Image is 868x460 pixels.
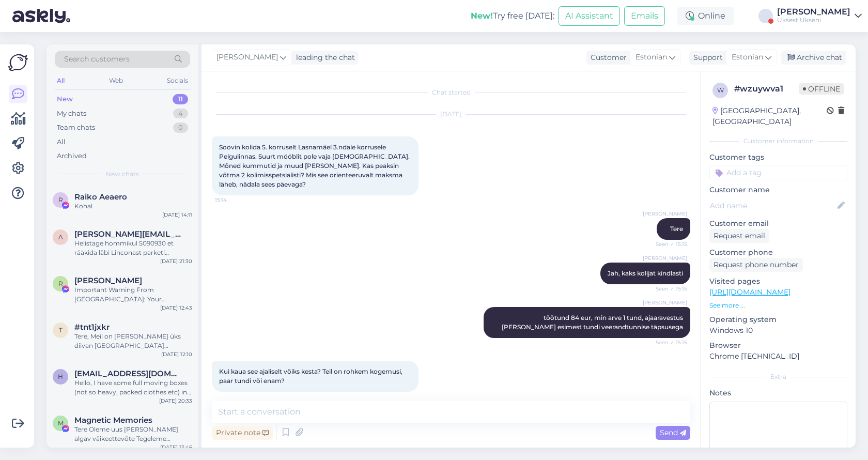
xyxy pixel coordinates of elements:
[777,16,850,24] div: Uksest Ukseni
[709,340,847,351] p: Browser
[709,325,847,336] p: Windows 10
[709,136,847,146] div: Customer information
[709,229,769,243] div: Request email
[643,299,687,306] span: [PERSON_NAME]
[165,74,190,87] div: Socials
[74,202,192,211] div: Kohal
[57,151,87,161] div: Archived
[709,287,791,297] a: [URL][DOMAIN_NAME]
[55,74,67,87] div: All
[712,105,827,127] div: [GEOGRAPHIC_DATA], [GEOGRAPHIC_DATA]
[212,426,273,440] div: Private note
[106,170,139,179] span: New chats
[215,196,254,204] span: 15:14
[709,165,847,180] input: Add a tag
[161,350,192,358] div: [DATE] 12:10
[74,323,110,332] span: #tnt1jxkr
[732,52,763,63] span: Estonian
[709,247,847,258] p: Customer phone
[648,285,687,293] span: Seen ✓ 15:15
[643,210,687,218] span: [PERSON_NAME]
[648,240,687,248] span: Seen ✓ 15:15
[107,74,125,87] div: Web
[292,52,355,63] div: leading the chat
[586,52,627,63] div: Customer
[173,109,188,119] div: 4
[502,314,685,331] span: töötund 84 eur, min arve 1 tund, ajaaravestus [PERSON_NAME] esimest tundi veerandtunnise täpsusega
[471,10,554,22] div: Try free [DATE]:
[58,419,64,427] span: M
[58,233,63,241] span: a
[8,53,28,72] img: Askly Logo
[709,152,847,163] p: Customer tags
[74,369,182,378] span: handeyetkinn@gmail.com
[559,6,620,26] button: AI Assistant
[777,8,862,24] a: [PERSON_NAME]Uksest Ukseni
[74,416,152,425] span: Magnetic Memories
[74,239,192,257] div: Helistage hommikul 5090930 et rääkida läbi Linconast parketi toomine Pallasti 44 5
[58,196,63,204] span: R
[58,280,63,287] span: R
[74,332,192,350] div: Tere, Meil on [PERSON_NAME] üks diivan [GEOGRAPHIC_DATA] kesklinnast Mustamäele toimetada. Kas sa...
[57,137,66,147] div: All
[709,258,803,272] div: Request phone number
[709,372,847,381] div: Extra
[636,52,667,63] span: Estonian
[159,397,192,405] div: [DATE] 20:33
[74,276,142,285] span: Rafael Snow
[734,83,799,95] div: # wzuywva1
[219,143,411,188] span: Soovin kolida 5. korruselt Lasnamäel 3.ndale korrusele Pelgulinnas. Suurt mööblit pole vaja [DEMO...
[59,326,63,334] span: t
[660,428,686,437] span: Send
[74,425,192,443] div: Tere Oleme uus [PERSON_NAME] algav väikeettevõte Tegeleme fotomagnetite valmistamisega, 5x5 cm, n...
[781,51,846,65] div: Archive chat
[160,304,192,312] div: [DATE] 12:43
[162,211,192,219] div: [DATE] 14:11
[648,339,687,346] span: Seen ✓ 15:15
[57,94,73,104] div: New
[173,122,188,133] div: 0
[710,200,835,211] input: Add name
[717,86,724,94] span: w
[58,373,63,380] span: h
[677,7,734,25] div: Online
[709,218,847,229] p: Customer email
[709,351,847,362] p: Chrome [TECHNICAL_ID]
[173,94,188,104] div: 11
[471,11,493,21] b: New!
[57,122,95,133] div: Team chats
[608,269,683,277] span: Jah, kaks kolijat kindlasti
[212,88,690,97] div: Chat started
[212,110,690,119] div: [DATE]
[74,192,127,202] span: Raiko Aeaero
[709,185,847,195] p: Customer name
[74,229,182,239] span: andreas.aho@gmail.com
[216,52,278,63] span: [PERSON_NAME]
[643,254,687,262] span: [PERSON_NAME]
[777,8,850,16] div: [PERSON_NAME]
[709,276,847,287] p: Visited pages
[709,314,847,325] p: Operating system
[219,367,404,385] span: Kui kaua see ajaliselt võiks kesta? Teil on rohkem kogemusi, paar tundi või enam?
[74,285,192,304] div: Important Warning From [GEOGRAPHIC_DATA]: Your Facebook page is scheduled for permanent deletion ...
[64,54,130,65] span: Search customers
[670,225,683,233] span: Tere
[160,443,192,451] div: [DATE] 13:46
[57,109,86,119] div: My chats
[689,52,723,63] div: Support
[74,378,192,397] div: Hello, I have some full moving boxes (not so heavy, packed clothes etc) in a storage place at par...
[624,6,665,26] button: Emails
[709,301,847,310] p: See more ...
[799,83,844,95] span: Offline
[160,257,192,265] div: [DATE] 21:30
[709,388,847,398] p: Notes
